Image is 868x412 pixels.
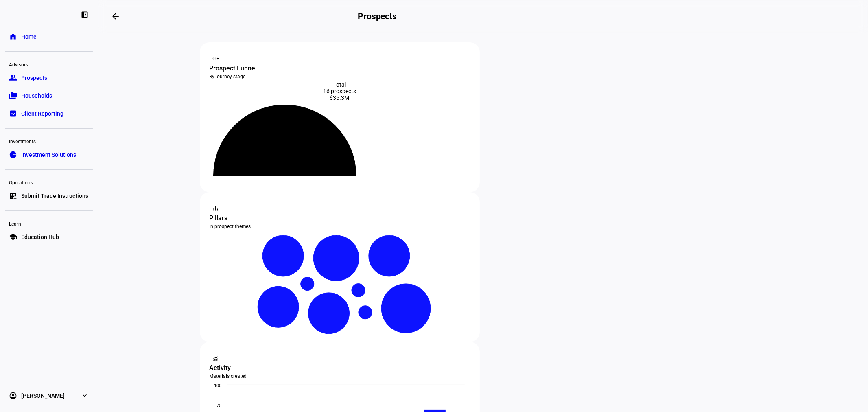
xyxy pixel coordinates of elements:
[5,28,93,45] a: homeHome
[212,204,220,213] mat-icon: bar_chart
[5,217,93,229] div: Learn
[9,151,17,159] eth-mat-symbol: pie_chart
[5,58,93,70] div: Advisors
[9,74,17,82] eth-mat-symbol: group
[5,88,93,104] a: folder_copyHouseholds
[5,105,93,122] a: bid_landscapeClient Reporting
[210,223,470,230] div: In prospect themes
[9,33,17,41] eth-mat-symbol: home
[9,192,17,200] eth-mat-symbol: list_alt_add
[358,11,397,21] h2: Prospects
[5,176,93,188] div: Operations
[21,110,63,118] span: Client Reporting
[21,392,65,400] span: [PERSON_NAME]
[9,92,17,100] eth-mat-symbol: folder_copy
[5,147,93,163] a: pie_chartInvestment Solutions
[9,392,17,400] eth-mat-symbol: account_circle
[210,88,470,94] div: 16 prospects
[21,92,52,100] span: Households
[5,135,93,147] div: Investments
[210,373,470,379] div: Materials created
[210,81,470,88] div: Total
[210,64,470,73] div: Prospect Funnel
[210,73,470,80] div: By journey stage
[21,233,59,241] span: Education Hub
[216,403,221,408] text: 75
[5,70,93,86] a: groupProspects
[9,110,17,118] eth-mat-symbol: bid_landscape
[210,94,470,101] div: $35.3M
[21,151,76,159] span: Investment Solutions
[81,392,89,400] eth-mat-symbol: expand_more
[21,192,88,200] span: Submit Trade Instructions
[214,383,221,388] text: 100
[212,354,220,362] mat-icon: monitoring
[21,33,37,41] span: Home
[81,11,89,19] eth-mat-symbol: left_panel_close
[210,213,470,223] div: Pillars
[9,233,17,241] eth-mat-symbol: school
[111,11,120,21] mat-icon: arrow_backwards
[212,55,220,63] mat-icon: steppers
[210,363,470,373] div: Activity
[21,74,47,82] span: Prospects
